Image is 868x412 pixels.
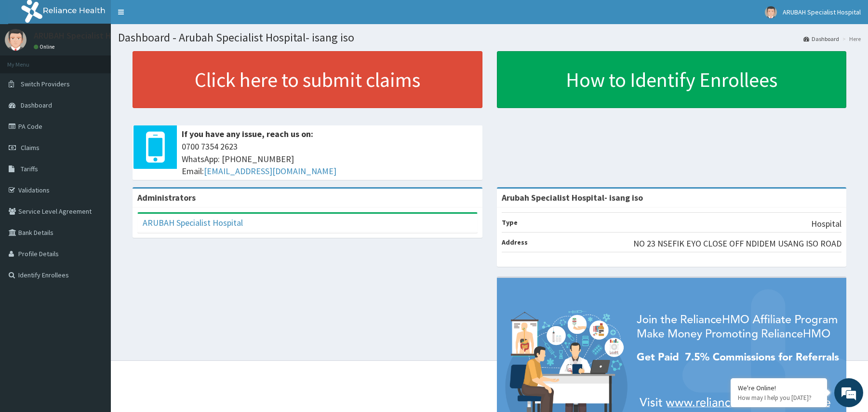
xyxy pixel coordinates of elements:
img: User Image [5,29,27,51]
p: Hospital [811,218,841,230]
b: Address [502,238,528,247]
a: How to Identify Enrollees [497,51,847,108]
a: [EMAIL_ADDRESS][DOMAIN_NAME] [204,165,336,177]
a: ARUBAH Specialist Hospital [143,217,243,228]
b: If you have any issue, reach us on: [182,128,313,139]
p: NO 23 NSEFIK EYO CLOSE OFF NDIDEM USANG ISO ROAD [633,237,841,250]
a: Click here to submit claims [133,51,482,108]
span: Tariffs [21,165,38,173]
span: ARUBAH Specialist Hospital [783,8,861,16]
div: We're Online! [738,384,820,392]
a: Online [34,43,57,50]
strong: Arubah Specialist Hospital- isang iso [502,192,643,203]
span: Switch Providers [21,80,70,88]
span: Claims [21,143,40,152]
p: How may I help you today? [738,394,820,402]
span: 0700 7354 2623 WhatsApp: [PHONE_NUMBER] Email: [182,140,478,178]
img: User Image [765,6,777,18]
span: Dashboard [21,101,52,110]
b: Type [502,218,518,227]
h1: Dashboard - Arubah Specialist Hospital- isang iso [118,31,861,44]
li: Here [840,35,861,43]
p: ARUBAH Specialist Hospital [34,31,137,40]
a: Dashboard [803,35,839,43]
b: Administrators [137,192,196,203]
